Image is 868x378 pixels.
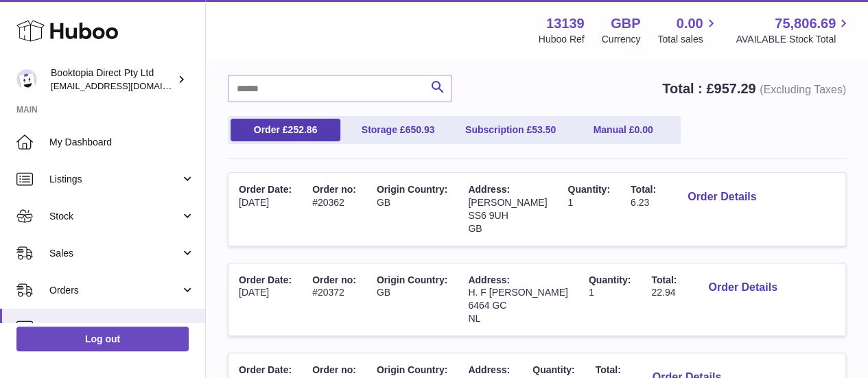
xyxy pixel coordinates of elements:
[657,33,718,46] span: Total sales
[532,124,556,135] span: 53.50
[228,173,302,246] td: [DATE]
[377,184,447,195] span: Origin Country:
[49,136,195,149] span: My Dashboard
[49,173,180,186] span: Listings
[49,284,180,297] span: Orders
[657,14,718,46] a: 0.00 Total sales
[557,173,620,246] td: 1
[468,184,510,195] span: Address:
[16,327,189,351] a: Log out
[405,124,434,135] span: 650.93
[377,274,447,285] span: Origin Country:
[532,364,574,375] span: Quantity:
[312,274,356,285] span: Order no:
[589,274,631,285] span: Quantity:
[468,364,510,375] span: Address:
[596,364,621,375] span: Total:
[228,263,302,336] td: [DATE]
[377,364,447,375] span: Origin Country:
[539,33,585,46] div: Huboo Ref
[468,210,508,221] span: SS6 9UH
[631,197,649,208] span: 6.23
[468,197,547,208] span: [PERSON_NAME]
[611,14,640,33] strong: GBP
[468,223,482,234] span: GB
[697,274,788,302] button: Order Details
[302,263,366,336] td: #20372
[312,364,356,375] span: Order no:
[760,84,846,95] span: (Excluding Taxes)
[677,14,703,33] span: 0.00
[312,184,356,195] span: Order no:
[239,274,292,285] span: Order Date:
[51,67,174,93] div: Booktopia Direct Pty Ltd
[239,184,292,195] span: Order Date:
[602,33,641,46] div: Currency
[662,81,846,96] strong: Total : £
[231,119,340,141] a: Order £252.86
[468,287,567,298] span: H. F [PERSON_NAME]
[302,173,366,246] td: #20362
[736,33,852,46] span: AVAILABLE Stock Total
[343,119,453,141] a: Storage £650.93
[468,274,510,285] span: Address:
[578,263,641,336] td: 1
[288,124,317,135] span: 252.86
[775,14,836,33] span: 75,806.69
[736,14,852,46] a: 75,806.69 AVAILABLE Stock Total
[568,119,678,141] a: Manual £0.00
[546,14,585,33] strong: 13139
[651,287,675,298] span: 22.94
[16,69,37,90] img: internalAdmin-13139@internal.huboo.com
[468,313,480,324] span: NL
[468,300,506,311] span: 6464 GC
[49,247,180,260] span: Sales
[51,80,202,91] span: [EMAIL_ADDRESS][DOMAIN_NAME]
[49,210,180,223] span: Stock
[634,124,653,135] span: 0.00
[651,274,677,285] span: Total:
[631,184,656,195] span: Total:
[49,321,195,334] span: Usage
[677,183,767,211] button: Order Details
[714,81,755,96] span: 957.29
[366,263,458,336] td: GB
[366,173,458,246] td: GB
[567,184,609,195] span: Quantity:
[239,364,292,375] span: Order Date:
[456,119,565,141] a: Subscription £53.50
